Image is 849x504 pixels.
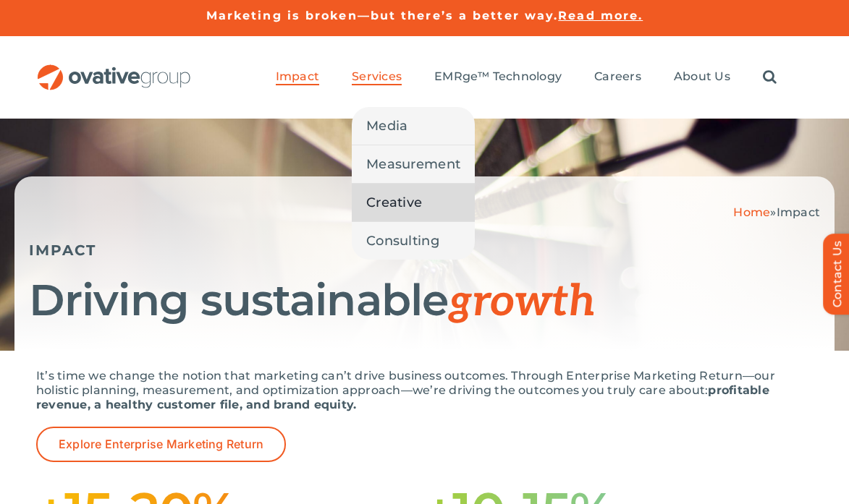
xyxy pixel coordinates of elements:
[366,116,407,136] span: Media
[733,205,770,219] a: Home
[352,107,475,145] a: Media
[594,69,641,85] a: Careers
[276,69,319,85] a: Impact
[59,437,263,451] span: Explore Enterprise Marketing Return
[763,69,777,85] a: Search
[777,205,820,219] span: Impact
[206,9,559,22] a: Marketing is broken—but there’s a better way.
[29,242,820,259] h5: IMPACT
[448,276,596,328] span: growth
[434,69,562,84] span: EMRge™ Technology
[674,69,730,85] a: About Us
[366,192,422,213] span: Creative
[352,69,402,84] span: Services
[366,231,439,251] span: Consulting
[674,69,730,84] span: About Us
[558,9,643,22] a: Read more.
[434,69,562,85] a: EMRge™ Technology
[594,69,641,84] span: Careers
[276,54,777,101] nav: Menu
[29,277,820,325] h1: Driving sustainable
[36,63,192,77] a: OG_Full_horizontal_RGB
[352,145,475,183] a: Measurement
[352,184,475,221] a: Creative
[352,69,402,85] a: Services
[36,427,286,462] a: Explore Enterprise Marketing Return
[276,69,319,84] span: Impact
[36,369,813,412] p: It’s time we change the notion that marketing can’t drive business outcomes. Through Enterprise M...
[36,383,769,411] strong: profitable revenue, a healthy customer file, and brand equity.
[366,154,460,174] span: Measurement
[733,205,820,219] span: »
[352,222,475,260] a: Consulting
